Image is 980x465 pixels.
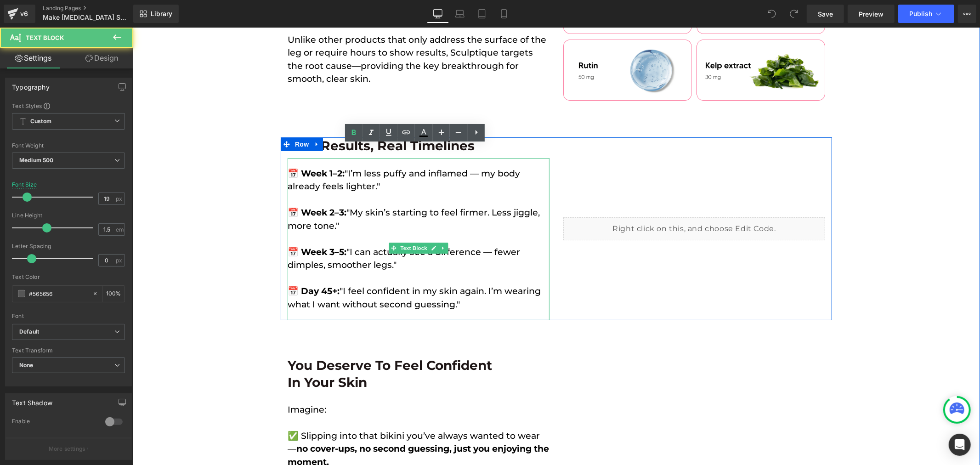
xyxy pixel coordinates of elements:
a: Preview [848,5,895,23]
div: Line Height [12,212,125,219]
div: Font [12,313,125,319]
button: Publish [898,5,954,23]
a: Design [68,48,135,68]
button: More [958,5,976,23]
div: Letter Spacing [12,243,125,250]
b: Medium 500 [19,157,53,164]
button: Undo [763,5,781,23]
span: 📅 Week 3–5: [155,219,214,230]
span: Publish [909,10,932,17]
span: You Deserve To Feel Confident [155,330,359,346]
span: Unlike other products that only address the surface of the leg or require hours to show results, ... [155,7,414,57]
div: % [102,286,125,302]
button: Redo [785,5,803,23]
b: None [19,362,34,369]
a: Expand / Collapse [178,110,190,124]
span: Row [160,110,178,124]
b: Custom [30,118,51,125]
input: Color [29,289,88,299]
span: "My skin’s starting to feel firmer. Less jiggle, more tone." [155,180,407,204]
span: no cover-ups, no second guessing, just you enjoying the moment. [155,416,416,440]
a: Tablet [471,5,493,23]
span: px [116,196,124,202]
span: Text Block [26,34,64,41]
div: Font Weight [12,142,125,149]
span: Save [818,9,833,19]
span: "I feel confident in my skin again. I’m wearing what I want without second guessing." [155,258,408,282]
span: ✅ Slipping into that bikini you’ve always wanted to wear — [155,403,416,440]
span: Library [151,10,172,18]
div: Font Size [12,181,37,188]
a: Mobile [493,5,515,23]
span: Preview [859,9,884,19]
a: New Library [133,5,179,23]
span: 📅 Week 2–3: [155,180,214,190]
span: Make [MEDICAL_DATA] Smooth | New Offer [43,14,131,21]
a: Expand / Collapse [306,215,316,226]
span: px [116,257,124,263]
span: Real Results, Real Timelines [155,110,342,126]
div: Text Transform [12,347,125,354]
div: Open Intercom Messenger [949,434,971,456]
div: Text Color [12,274,125,280]
a: Landing Pages [43,5,148,12]
p: More settings [49,445,85,453]
span: 📅 Week 1–2: [155,141,212,151]
span: Text Block [266,215,296,226]
span: Imagine: [155,377,193,387]
span: In Your Skin [155,347,234,363]
span: "I’m less puffy and inflamed — my body already feels lighter." [155,141,387,164]
button: More settings [6,438,131,459]
span: 📅 Day 45+: [155,258,207,269]
span: em [116,227,124,232]
div: v6 [18,8,30,20]
div: Typography [12,78,50,91]
a: v6 [4,5,35,23]
div: Text Styles [12,102,125,109]
i: Default [19,328,39,336]
div: Text Shadow [12,394,52,407]
div: Enable [12,418,96,427]
a: Laptop [449,5,471,23]
a: Desktop [427,5,449,23]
